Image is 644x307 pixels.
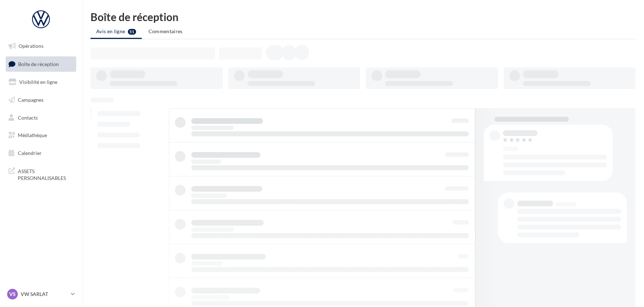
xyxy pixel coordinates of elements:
a: ASSETS PERSONNALISABLES [4,163,78,185]
span: Campagnes [18,97,43,103]
a: Boîte de réception [4,56,78,72]
a: Opérations [4,39,78,54]
a: VS VW SARLAT [6,287,76,301]
a: Campagnes [4,92,78,107]
a: Visibilité en ligne [4,75,78,90]
span: Opérations [19,43,43,49]
span: ASSETS PERSONNALISABLES [18,166,73,182]
a: Médiathèque [4,128,78,143]
span: Visibilité en ligne [19,79,57,85]
a: Contacts [4,110,78,125]
span: Médiathèque [18,132,47,138]
div: Boîte de réception [90,11,635,22]
span: VS [9,291,16,298]
a: Calendrier [4,146,78,161]
span: Boîte de réception [18,61,59,67]
span: Commentaires [149,28,183,34]
span: Calendrier [18,150,42,156]
span: Contacts [18,114,38,120]
p: VW SARLAT [21,291,68,298]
